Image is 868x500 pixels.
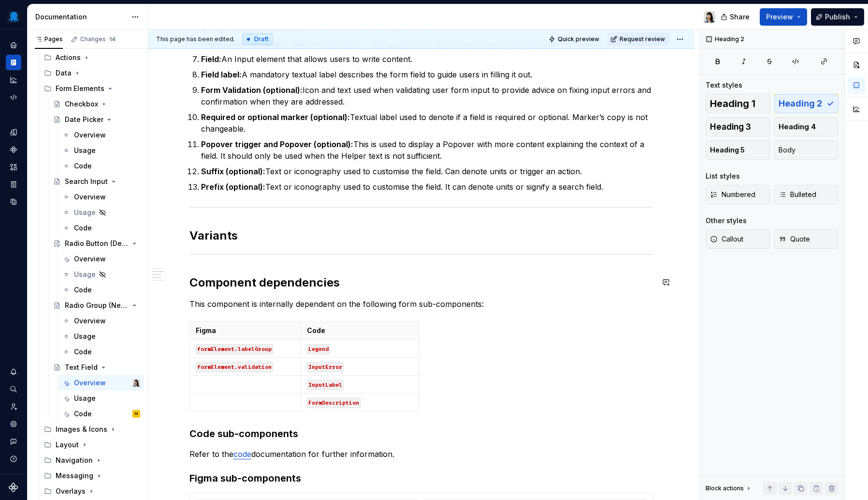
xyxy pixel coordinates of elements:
[774,140,839,160] button: Body
[710,145,745,155] span: Heading 5
[74,409,92,419] div: Code
[49,360,144,375] a: Text Field
[730,12,750,22] span: Share
[706,229,770,249] button: Callout
[6,37,21,53] a: Home
[189,427,653,440] h3: Code sub-components
[6,381,21,397] div: Search ⌘K
[6,142,21,157] a: Components
[135,409,138,419] div: M
[6,72,21,88] a: Analytics
[40,484,144,499] div: Overlays
[56,424,107,434] div: Images & Icons
[233,449,251,459] a: code
[243,33,273,45] div: Draft
[201,54,221,64] strong: Field:
[74,332,96,341] div: Usage
[6,399,21,414] a: Invite team
[35,12,127,22] div: Documentation
[65,177,108,186] div: Search Input
[74,192,106,202] div: Overview
[706,171,740,181] div: List styles
[74,270,96,279] div: Usage
[189,298,653,310] p: This component is internally dependent on the following form sub-components:
[58,251,144,267] a: Overview
[307,344,330,354] code: Legend
[74,285,92,295] div: Code
[774,117,839,136] button: Heading 4
[74,223,92,233] div: Code
[307,398,361,408] code: FormDescription
[74,254,106,264] div: Overview
[189,448,653,460] p: Refer to the documentation for further information.
[558,35,599,43] span: Quick preview
[760,8,807,26] button: Preview
[779,234,810,244] span: Quote
[58,158,144,174] a: Code
[74,394,96,403] div: Usage
[58,267,144,282] a: Usage
[710,190,755,199] span: Numbered
[35,35,63,43] div: Pages
[40,422,144,437] div: Images & Icons
[58,406,144,422] a: CodeM
[201,70,242,79] strong: Field label:
[706,482,752,495] div: Block actions
[716,8,756,26] button: Share
[189,275,653,290] h2: Component dependencies
[201,138,653,162] p: This is used to display a Popover with more content explaining the context of a field. It should ...
[706,140,770,160] button: Heading 5
[196,344,273,354] code: formElement.labelGroup
[825,12,850,22] span: Publish
[6,177,21,192] a: Storybook stories
[710,122,751,132] span: Heading 3
[74,161,92,171] div: Code
[6,124,21,140] a: Design tokens
[56,471,93,481] div: Messaging
[132,379,140,387] img: Karolina Szczur
[704,11,715,23] img: Karolina Szczur
[811,8,864,26] button: Publish
[201,139,353,149] strong: Popover trigger and Popover (optional):
[6,90,21,105] a: Code automation
[706,185,770,204] button: Numbered
[58,329,144,344] a: Usage
[56,68,72,78] div: Data
[74,347,92,357] div: Code
[779,122,816,132] span: Heading 4
[56,486,86,496] div: Overlays
[40,81,144,96] div: Form Elements
[6,55,21,70] div: Documentation
[608,32,669,46] button: Request review
[710,234,743,244] span: Callout
[774,185,839,204] button: Bulleted
[201,181,653,193] p: Text or iconography used to customise the field. It can denote units or signify a search field.
[40,453,144,468] div: Navigation
[80,35,117,43] div: Changes
[9,483,18,492] svg: Supernova Logo
[307,380,344,390] code: InputLabel
[6,434,21,449] div: Contact support
[201,112,350,122] strong: Required or optional marker (optional):
[774,229,839,249] button: Quote
[6,194,21,210] a: Data sources
[49,298,144,313] a: Radio Group (New)
[706,94,770,113] button: Heading 1
[189,228,653,243] h2: Variants
[58,375,144,391] a: OverviewKarolina Szczur
[6,416,21,432] a: Settings
[766,12,793,22] span: Preview
[706,80,742,90] div: Text styles
[6,364,21,379] button: Notifications
[201,69,653,80] p: A mandatory textual label describes the form field to guide users in filling it out.
[65,363,98,372] div: Text Field
[49,236,144,251] a: Radio Button (Deprecated)
[74,208,96,217] div: Usage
